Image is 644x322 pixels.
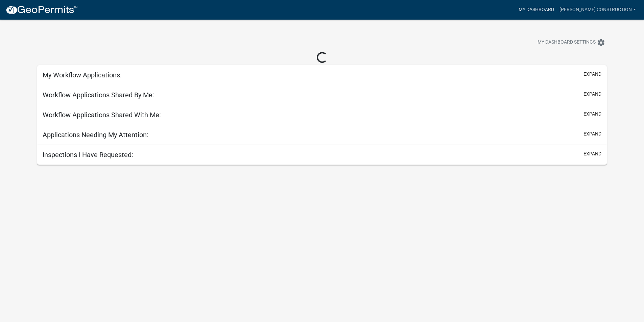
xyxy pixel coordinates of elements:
[583,71,601,78] button: expand
[43,91,154,99] h5: Workflow Applications Shared By Me:
[43,151,133,159] h5: Inspections I Have Requested:
[597,39,605,47] i: settings
[583,110,601,118] button: expand
[557,3,639,16] a: [PERSON_NAME] Construction
[516,3,557,16] a: My Dashboard
[43,131,148,139] h5: Applications Needing My Attention:
[538,39,596,47] span: My Dashboard Settings
[583,91,601,98] button: expand
[532,36,611,49] button: My Dashboard Settingssettings
[43,71,122,79] h5: My Workflow Applications:
[43,111,161,119] h5: Workflow Applications Shared With Me:
[583,150,601,157] button: expand
[583,130,601,138] button: expand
